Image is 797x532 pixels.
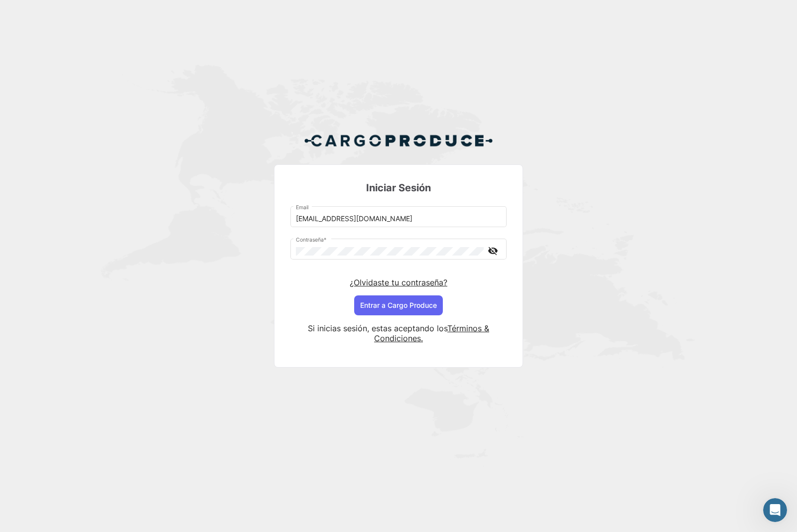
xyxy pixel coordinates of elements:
img: Cargo Produce Logo [304,129,493,152]
iframe: Intercom live chat [763,498,787,522]
mat-icon: visibility_off [487,245,499,257]
input: Email [296,215,502,223]
h3: Iniciar Sesión [290,181,507,195]
button: Entrar a Cargo Produce [354,295,443,315]
span: Si inicias sesión, estas aceptando los [308,323,447,333]
a: Términos & Condiciones. [374,323,489,343]
a: ¿Olvidaste tu contraseña? [350,277,447,287]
